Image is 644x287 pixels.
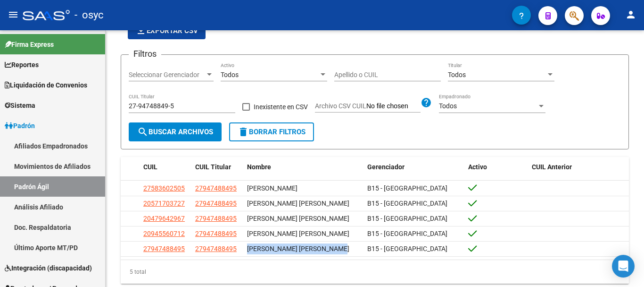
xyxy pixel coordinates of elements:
span: Nombre [247,163,271,171]
span: Buscar Archivos [137,128,213,136]
span: 27947488495 [143,245,185,252]
span: Todos [448,71,466,78]
span: [PERSON_NAME] [PERSON_NAME] [247,200,349,207]
span: [PERSON_NAME] [247,184,297,192]
span: 20571703727 [143,200,185,207]
span: - osyc [74,5,104,26]
span: 27947488495 [195,230,237,237]
span: [PERSON_NAME] [PERSON_NAME] [247,215,349,222]
div: Open Intercom Messenger [612,255,635,278]
span: Borrar Filtros [238,128,305,136]
datatable-header-cell: CUIL [140,157,191,177]
span: 27947488495 [195,215,237,222]
span: Integración (discapacidad) [5,263,92,273]
span: B15 - [GEOGRAPHIC_DATA] [367,230,447,237]
span: B15 - [GEOGRAPHIC_DATA] [367,245,447,252]
span: 27947488495 [195,245,237,252]
span: Firma Express [5,39,54,50]
span: B15 - [GEOGRAPHIC_DATA] [367,200,447,207]
span: Exportar CSV [135,26,198,35]
datatable-header-cell: Activo [464,157,528,177]
button: Buscar Archivos [129,122,222,141]
span: Todos [439,102,457,110]
span: 27583602505 [143,184,185,192]
datatable-header-cell: Nombre [243,157,363,177]
span: Archivo CSV CUIL [315,102,366,110]
span: [PERSON_NAME] [PERSON_NAME] [247,230,349,237]
span: Liquidación de Convenios [5,80,87,90]
mat-icon: help [421,97,432,108]
span: Todos [221,71,239,78]
span: Sistema [5,100,35,111]
div: 5 total [121,260,629,284]
mat-icon: search [137,126,149,138]
span: 20479642967 [143,215,185,222]
h3: Filtros [129,47,161,61]
input: Archivo CSV CUIL [366,102,421,111]
span: Padrón [5,121,35,131]
span: CUIL Titular [195,163,231,171]
datatable-header-cell: CUIL Titular [191,157,243,177]
span: Inexistente en CSV [254,101,308,113]
datatable-header-cell: Gerenciador [363,157,465,177]
mat-icon: file_download [135,25,147,36]
mat-icon: menu [8,9,19,20]
span: Activo [468,163,487,171]
button: Exportar CSV [128,22,206,39]
span: B15 - [GEOGRAPHIC_DATA] [367,215,447,222]
span: Reportes [5,60,39,70]
span: [PERSON_NAME] [PERSON_NAME] [247,245,349,252]
span: 27947488495 [195,184,237,192]
span: 20945560712 [143,230,185,237]
datatable-header-cell: CUIL Anterior [528,157,629,177]
span: 27947488495 [195,200,237,207]
button: Borrar Filtros [229,122,314,141]
mat-icon: delete [238,126,249,138]
mat-icon: person [625,9,636,20]
span: CUIL Anterior [532,163,572,171]
span: CUIL [143,163,157,171]
span: B15 - [GEOGRAPHIC_DATA] [367,184,447,192]
span: Gerenciador [367,163,405,171]
span: Seleccionar Gerenciador [129,71,205,79]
